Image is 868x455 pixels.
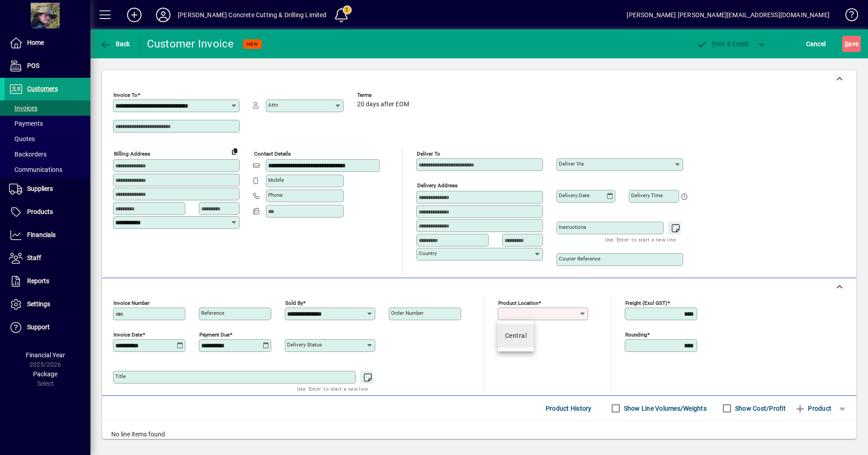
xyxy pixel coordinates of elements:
a: POS [5,55,90,77]
button: Copy to Delivery address [227,144,242,158]
span: Backorders [9,151,47,158]
mat-label: Phone [268,192,283,198]
mat-label: Freight (excl GST) [625,300,667,306]
mat-label: Reference [201,310,224,316]
label: Show Cost/Profit [733,404,786,413]
div: Central [505,331,527,341]
mat-label: Invoice date [113,332,142,338]
mat-label: Country [419,250,437,256]
span: Customers [27,85,58,92]
mat-label: Sold by [285,300,303,306]
mat-label: Courier Reference [559,256,600,262]
span: POS [27,62,39,69]
span: P [712,40,716,47]
a: Suppliers [5,178,90,200]
div: Customer Invoice [147,37,234,51]
span: Products [27,208,53,215]
div: No line items found [102,421,856,448]
span: Quotes [9,135,35,142]
span: Communications [9,166,62,173]
span: Invoices [9,104,38,112]
span: Product [795,401,831,416]
button: Save [842,36,861,52]
label: Show Line Volumes/Weights [622,404,707,413]
mat-label: Delivery date [559,192,590,199]
a: Financials [5,224,90,246]
mat-label: Attn [268,102,278,108]
span: Cancel [806,37,826,51]
button: Cancel [804,36,828,52]
span: ost & Email [696,40,749,47]
span: Terms [357,92,411,98]
span: Back [100,40,130,47]
span: Reports [27,277,49,284]
a: Reports [5,270,90,293]
button: Profile [149,7,178,23]
mat-label: Order number [391,310,424,316]
div: [PERSON_NAME] [PERSON_NAME][EMAIL_ADDRESS][DOMAIN_NAME] [627,8,830,22]
mat-label: Deliver via [559,161,584,167]
span: Suppliers [27,185,53,192]
a: Payments [5,116,90,131]
button: Add [120,7,149,23]
a: Communications [5,162,90,177]
a: Staff [5,247,90,270]
mat-hint: Use 'Enter' to start a new line [605,234,676,245]
mat-label: Delivery time [631,192,663,199]
mat-label: Invoice To [113,92,137,98]
span: NEW [247,41,258,47]
span: Financial Year [26,351,65,359]
span: Package [33,370,57,378]
span: Payments [9,120,43,127]
div: [PERSON_NAME] Concrete Cutting & Drilling Limited [178,8,327,22]
button: Product History [542,400,595,417]
mat-label: Product location [498,300,538,306]
span: Product History [546,401,592,416]
a: Products [5,201,90,223]
mat-label: Mobile [268,177,284,183]
mat-label: Invoice number [113,300,150,306]
a: Knowledge Base [839,2,857,31]
button: Post & Email [692,36,753,52]
mat-label: Deliver To [417,151,440,157]
span: Home [27,39,44,46]
a: Support [5,316,90,339]
mat-option: Central [498,324,534,348]
span: Staff [27,254,41,261]
span: 20 days after EOM [357,101,409,108]
a: Invoices [5,100,90,116]
mat-label: Delivery status [287,341,322,348]
span: ave [844,37,859,51]
a: Backorders [5,147,90,162]
mat-hint: Use 'Enter' to start a new line [297,384,368,394]
mat-label: Title [115,373,126,379]
span: Financials [27,231,56,238]
span: Settings [27,300,50,308]
button: Product [790,400,836,417]
a: Home [5,32,90,54]
mat-label: Rounding [625,332,647,338]
mat-label: Instructions [559,224,586,230]
button: Back [98,36,132,52]
app-page-header-button: Back [90,36,140,52]
mat-label: Payment due [199,332,230,338]
span: S [844,40,848,47]
a: Settings [5,293,90,316]
span: Support [27,323,50,331]
a: Quotes [5,131,90,147]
